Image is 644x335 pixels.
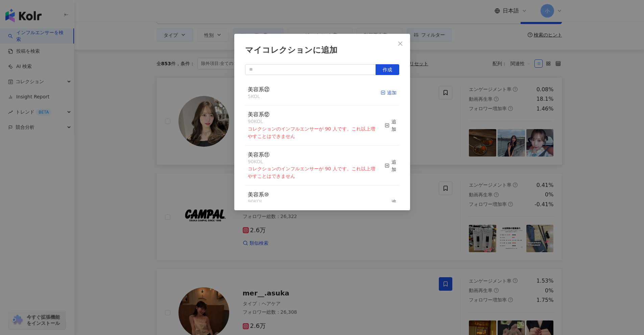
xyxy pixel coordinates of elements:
span: コレクションのインフルエンサーが 90 人です。これ以上増やすことはできません [248,166,375,179]
span: 美容系⑫ [248,111,269,118]
button: 追加 [384,191,396,220]
span: 美容系⑪ [248,151,269,158]
button: Close [393,37,407,50]
button: 追加 [381,86,397,100]
div: 5 KOL [248,93,269,100]
div: 追加 [381,89,397,96]
span: 作成 [383,67,392,72]
div: 追加 [384,118,396,133]
button: 追加 [384,151,396,180]
a: 美容系⑩ [248,192,269,197]
span: close [398,41,403,46]
a: 美容系⑪ [248,152,269,158]
div: 90 KOL [248,159,378,165]
button: 追加 [384,111,396,140]
div: 追加 [384,158,396,173]
div: マイコレクションに追加 [245,45,399,56]
div: 90 KOL [248,198,378,205]
div: 90 KOL [248,118,378,125]
span: コレクションのインフルエンサーが 90 人です。これ以上増やすことはできません [248,126,375,139]
a: 美容系㉒ [248,87,269,92]
a: 美容系⑫ [248,112,269,117]
button: 作成 [376,64,399,75]
div: 追加 [384,198,396,213]
span: 美容系㉒ [248,86,269,93]
a: KOL Avatar[PERSON_NAME]ruka_[DATE]_team8タイプ：韓国旅行·美容・ファッション·グルメ·日本旅行·旅行フォロワー総数：26,3342.6万類似検索エンゲージ... [157,77,562,165]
